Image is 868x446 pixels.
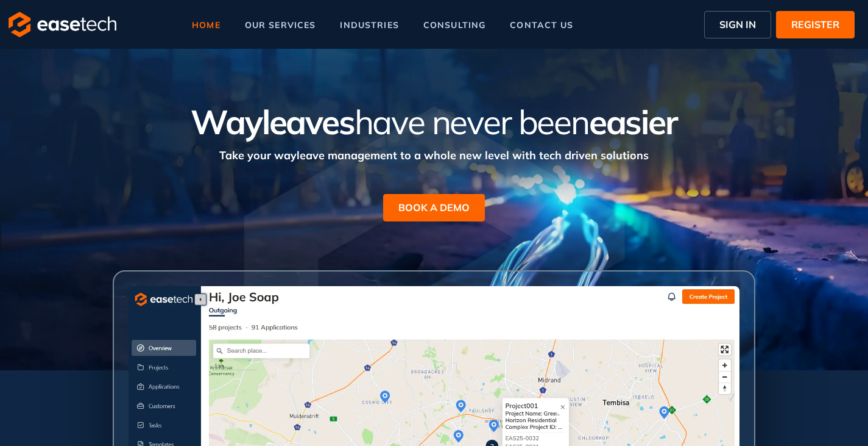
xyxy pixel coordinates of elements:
[776,11,855,38] button: REGISTER
[191,101,354,143] span: Wayleaves
[9,12,116,37] img: logo
[791,17,839,32] span: REGISTER
[398,200,470,215] span: BOOK A DEMO
[510,21,573,29] span: contact us
[383,194,485,221] button: BOOK A DEMO
[719,17,756,32] span: SIGN IN
[245,21,316,29] span: our services
[423,21,485,29] span: consulting
[589,101,677,143] span: easier
[192,21,221,29] span: home
[340,21,398,29] span: industries
[704,11,771,38] button: SIGN IN
[355,101,589,143] span: have never been
[84,141,785,164] div: Take your wayleave management to a whole new level with tech driven solutions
